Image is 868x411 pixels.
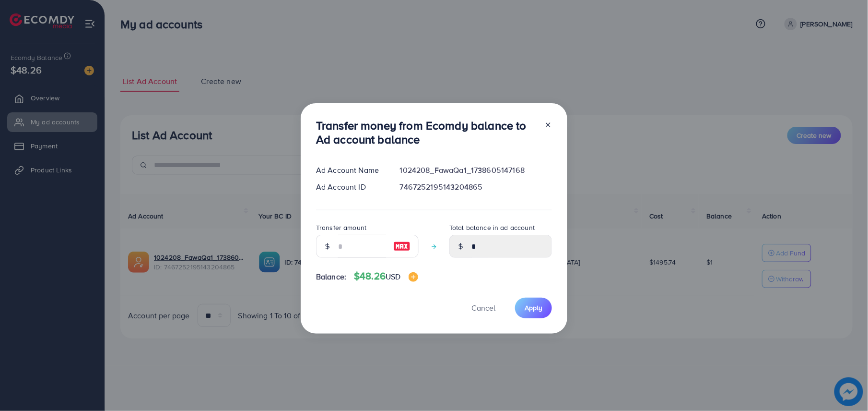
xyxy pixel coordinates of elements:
h4: $48.26 [354,270,418,282]
div: Ad Account ID [308,181,392,193]
img: image [409,272,418,282]
div: Ad Account Name [308,165,392,176]
img: image [393,241,411,252]
button: Apply [515,298,552,318]
span: Cancel [471,302,495,313]
label: Transfer amount [316,223,366,232]
span: USD [386,271,400,282]
div: 1024208_FawaQa1_1738605147168 [392,165,560,176]
div: 7467252195143204865 [392,181,560,193]
label: Total balance in ad account [449,223,535,232]
button: Cancel [459,298,507,318]
h3: Transfer money from Ecomdy balance to Ad account balance [316,119,537,146]
span: Balance: [316,271,346,282]
span: Apply [525,303,542,313]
